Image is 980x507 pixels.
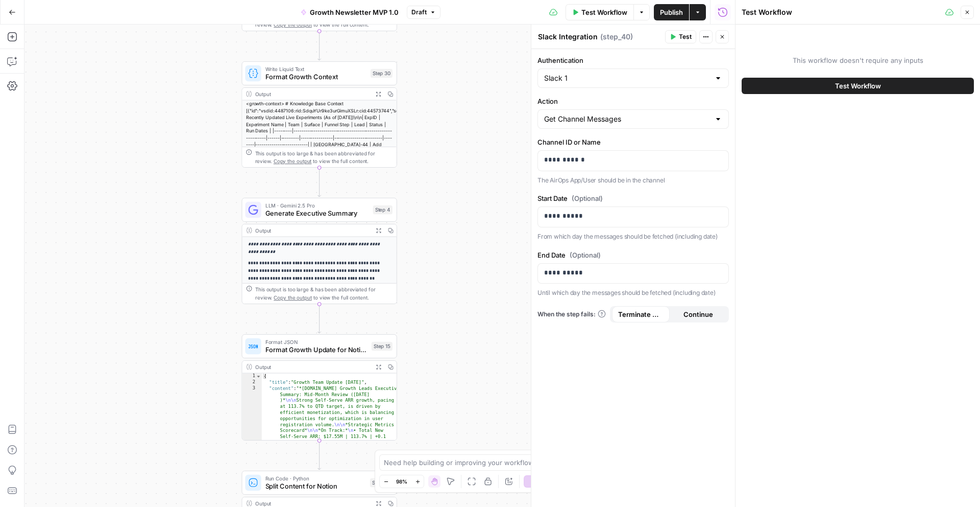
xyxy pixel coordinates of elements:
span: LLM · Gemini 2.5 Pro [265,201,369,210]
g: Edge from step_40 to step_30 [318,31,321,60]
span: Test Workflow [835,81,881,91]
span: Split Content for Notion [265,481,366,492]
button: Publish [654,4,689,20]
button: Draft [407,6,440,19]
button: Test Workflow [742,78,974,94]
div: This output is too large & has been abbreviated for review. to view the full content. [255,13,393,29]
g: Edge from step_30 to step_4 [318,168,321,197]
span: Format Growth Context [265,72,366,82]
span: ( step_40 ) [600,32,633,42]
a: When the step fails: [537,310,606,319]
div: Output [255,90,370,98]
div: <growth-context> # Knowledge Base Context [{"id":"vsdid:4487106:rid:SdquYUr9ke3urGimuXSLr:cid:445... [242,100,396,188]
span: Format Growth Update for Notion [265,345,367,355]
g: Edge from step_15 to step_34 [318,441,321,470]
span: (Optional) [570,250,601,260]
g: Edge from step_4 to step_15 [318,304,321,333]
textarea: Slack Integration [538,32,598,42]
p: From which day the messages should be fetched (including date) [537,232,729,242]
span: Publish [660,7,683,17]
div: Step 15 [372,342,393,351]
span: Copy the output [274,21,312,28]
label: Authentication [537,55,729,65]
div: Step 4 [373,205,393,215]
label: End Date [537,250,729,260]
div: This output is too large & has been abbreviated for review. to view the full content. [255,286,393,302]
span: Terminate Workflow [618,309,664,319]
span: Run Code · Python [265,474,366,482]
span: Growth Newsletter MVP 1.0 [310,7,399,17]
span: Test [679,32,692,41]
span: Generate Executive Summary [265,209,369,219]
span: Copy the output [274,158,312,164]
span: Continue [683,309,713,319]
span: (Optional) [572,193,603,203]
p: The AirOps App/User should be in the channel [537,175,729,186]
span: 98% [396,477,407,486]
div: Format JSONFormat Growth Update for NotionStep 15Output{ "title":"Growth Team Update [DATE]", "co... [241,334,397,441]
label: Channel ID or Name [537,137,729,147]
input: Get Channel Messages [544,114,710,124]
span: Draft [411,8,427,17]
button: Continue [670,306,727,322]
label: Action [537,96,729,106]
span: Write Liquid Text [265,65,366,73]
div: Step 34 [370,478,393,488]
button: Test [665,30,696,43]
div: This output is too large & has been abbreviated for review. to view the full content. [255,149,393,165]
span: Test Workflow [581,7,627,17]
span: Format JSON [265,338,367,346]
span: Copy the output [274,294,312,301]
button: Test Workflow [566,4,633,20]
p: Until which day the messages should be fetched (including date) [537,288,729,298]
div: 1 [242,374,261,380]
input: Slack 1 [544,73,710,83]
span: Toggle code folding, rows 1 through 4 [256,374,261,380]
div: 2 [242,379,261,385]
div: Output [255,226,370,235]
div: Step 30 [371,69,393,78]
button: Growth Newsletter MVP 1.0 [295,4,405,20]
div: Output [255,363,370,371]
div: Write Liquid TextFormat Growth ContextStep 30Output<growth-context> # Knowledge Base Context [{"i... [241,61,397,168]
label: Start Date [537,193,729,203]
span: This workflow doesn't require any inputs [742,55,974,65]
